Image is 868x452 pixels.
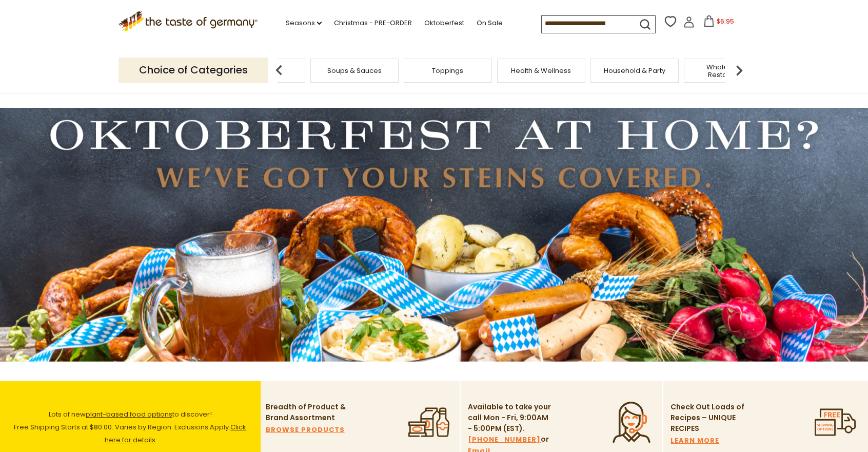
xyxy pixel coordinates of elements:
a: [PHONE_NUMBER] [468,434,541,445]
span: $6.95 [717,17,734,26]
p: Choice of Categories [119,58,268,83]
a: LEARN MORE [670,435,719,446]
a: Soups & Sauces [327,67,382,74]
a: Christmas - PRE-ORDER [334,17,412,29]
p: Check Out Loads of Recipes – UNIQUE RECIPES [670,402,745,434]
button: $6.95 [697,15,740,31]
img: next arrow [729,60,749,81]
a: Household & Party [604,67,665,74]
a: Seasons [286,17,322,29]
span: Lots of new to discover! Free Shipping Starts at $80.00. Varies by Region. Exclusions Apply. [14,409,246,445]
img: previous arrow [269,60,289,81]
a: Toppings [432,67,463,74]
a: plant-based food options [86,409,172,419]
a: BROWSE PRODUCTS [266,424,345,436]
a: Wholesale & Restaurants [687,63,769,79]
a: Health & Wellness [511,67,571,74]
a: On Sale [477,17,503,29]
a: Oktoberfest [424,17,464,29]
p: Breadth of Product & Brand Assortment [266,402,350,423]
a: Click here for details [105,422,246,445]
